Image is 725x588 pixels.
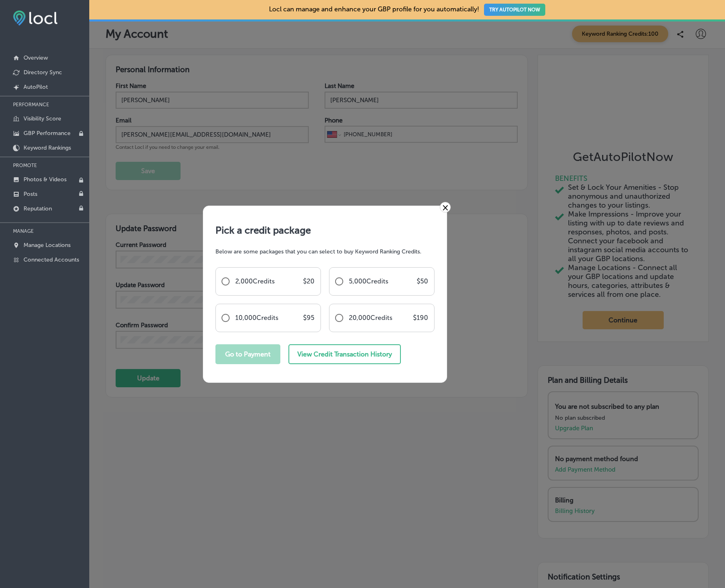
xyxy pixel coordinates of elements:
[303,277,314,285] p: $ 20
[417,277,428,285] p: $ 50
[215,344,280,364] button: Go to Payment
[13,11,58,26] img: fda3e92497d09a02dc62c9cd864e3231.png
[24,144,71,151] p: Keyword Rankings
[24,256,79,263] p: Connected Accounts
[24,69,62,76] p: Directory Sync
[215,248,435,255] p: Below are some packages that you can select to buy Keyword Ranking Credits.
[24,191,37,197] p: Posts
[24,84,48,90] p: AutoPilot
[24,205,52,212] p: Reputation
[484,4,545,16] button: TRY AUTOPILOT NOW
[24,54,48,61] p: Overview
[215,224,435,236] h1: Pick a credit package
[24,242,71,249] p: Manage Locations
[235,314,278,322] p: 10,000 Credits
[235,277,275,285] p: 2,000 Credits
[24,115,61,122] p: Visibility Score
[349,314,392,322] p: 20,000 Credits
[24,130,71,137] p: GBP Performance
[349,277,388,285] p: 5,000 Credits
[303,314,314,322] p: $ 95
[440,202,451,212] a: ×
[413,314,428,322] p: $ 190
[288,344,401,364] button: View Credit Transaction History
[24,176,67,183] p: Photos & Videos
